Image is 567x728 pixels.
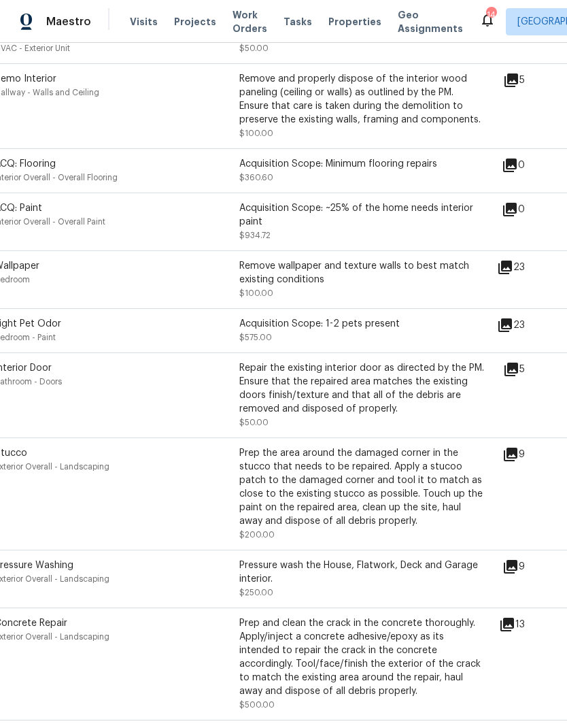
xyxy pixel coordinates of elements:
[46,15,91,29] span: Maestro
[239,616,484,698] div: Prep and clean the crack in the concrete thoroughly. Apply/inject a concrete adhesive/epoxy as it...
[283,17,312,27] span: Tasks
[486,8,496,22] div: 14
[239,317,484,331] div: Acquisition Scope: 1-2 pets present
[239,701,275,709] span: $500.00
[239,446,484,528] div: Prep the area around the damaged corner in the stucco that needs to be repaired. Apply a stucoo p...
[239,259,484,286] div: Remove wallpaper and texture walls to best match existing conditions
[328,15,381,29] span: Properties
[239,129,273,137] span: $100.00
[239,418,269,427] span: $50.00
[398,8,463,35] span: Geo Assignments
[239,201,484,229] div: Acquisition Scope: ~25% of the home needs interior paint
[239,72,484,127] div: Remove and properly dispose of the interior wood paneling (ceiling or walls) as outlined by the P...
[239,589,273,597] span: $250.00
[239,559,484,586] div: Pressure wash the House, Flatwork, Deck and Garage interior.
[239,157,484,171] div: Acquisition Scope: Minimum flooring repairs
[239,44,269,52] span: $50.00
[239,173,273,182] span: $360.60
[239,361,484,416] div: Repair the existing interior door as directed by the PM. Ensure that the repaired area matches th...
[130,15,158,29] span: Visits
[233,8,267,35] span: Work Orders
[239,231,271,239] span: $934.72
[239,333,272,342] span: $575.00
[174,15,216,29] span: Projects
[239,289,273,297] span: $100.00
[239,531,275,539] span: $200.00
